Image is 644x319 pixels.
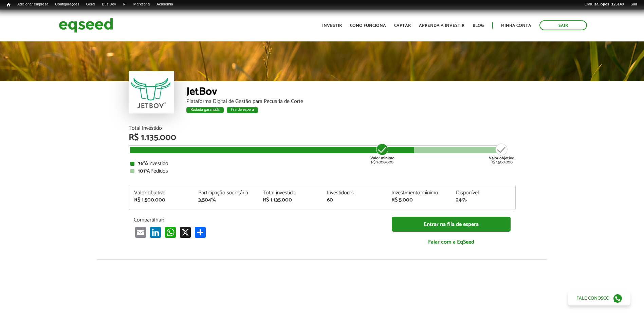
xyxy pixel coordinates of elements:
a: Minha conta [501,23,531,28]
a: Share [194,227,207,238]
div: Investidores [327,190,381,196]
div: Investido [130,161,514,166]
a: RI [119,2,130,7]
a: Sair [627,2,641,7]
a: X [179,227,192,238]
strong: Valor mínimo [370,155,394,161]
a: Academia [153,2,177,7]
div: R$ 1.000.000 [370,143,395,164]
div: Pedidos [130,169,514,174]
a: Falar com a EqSeed [392,235,511,249]
p: Compartilhar: [134,217,382,223]
div: 24% [456,197,510,203]
a: Fale conosco [568,291,630,305]
a: Aprenda a investir [419,23,464,28]
a: Investir [322,23,342,28]
a: Início [3,2,14,8]
a: Oláluiza.lopes_125140 [581,2,627,7]
div: Investimento mínimo [391,190,446,196]
div: Valor objetivo [134,190,188,196]
a: Sair [539,20,587,30]
a: WhatsApp [164,227,177,238]
a: LinkedIn [149,227,162,238]
a: Blog [473,23,484,28]
div: 60 [327,197,381,203]
div: R$ 1.500.000 [489,143,514,164]
a: Como funciona [350,23,386,28]
span: Início [7,2,11,7]
a: Captar [394,23,411,28]
strong: 76% [138,159,148,168]
div: Rodada garantida [186,107,224,113]
strong: luiza.lopes_125140 [590,2,624,6]
a: Configurações [52,2,83,7]
strong: 101% [138,166,150,176]
a: Geral [82,2,98,7]
img: EqSeed [59,16,113,34]
div: Plataforma Digital de Gestão para Pecuária de Corte [186,99,516,104]
div: R$ 5.000 [391,197,446,203]
div: R$ 1.135.000 [263,197,317,203]
a: Entrar na fila de espera [392,217,511,232]
a: Adicionar empresa [14,2,52,7]
div: Participação societária [198,190,253,196]
div: R$ 1.500.000 [134,197,188,203]
div: 3,504% [198,197,253,203]
div: Fila de espera [227,107,258,113]
strong: Valor objetivo [489,155,514,161]
a: Marketing [130,2,153,7]
div: Total Investido [129,126,516,131]
a: Bus Dev [98,2,119,7]
div: R$ 1.135.000 [129,133,516,142]
div: JetBov [186,86,516,99]
a: Email [134,227,147,238]
div: Disponível [456,190,510,196]
div: Total investido [263,190,317,196]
